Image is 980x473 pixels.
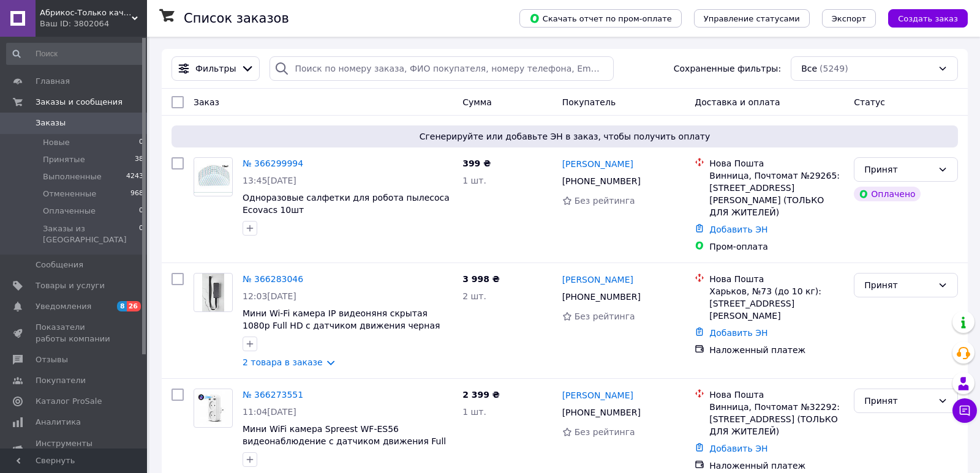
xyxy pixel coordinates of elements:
[709,401,844,438] div: Винница, Почтомат №32292: [STREET_ADDRESS] (ТОЛЬКО ДЛЯ ЖИТЕЛЕЙ)
[36,280,105,291] span: Товары и услуги
[243,158,303,168] a: № 366299994
[709,273,844,285] div: Нова Пошта
[43,154,85,165] span: Принятые
[36,396,102,407] span: Каталог ProSale
[243,308,440,343] a: Мини Wi-Fi камера IP видеоняня скрытая 1080p Full HD с датчиком движения черная на шлейфе для дом...
[709,389,844,401] div: Нова Пошта
[822,9,876,28] button: Экспорт
[139,137,143,148] span: 0
[709,460,844,472] div: Наложенный платеж
[560,404,643,421] div: [PHONE_NUMBER]
[243,357,323,367] a: 2 товара в заказе
[462,158,491,168] span: 399 ₴
[243,176,296,185] span: 13:45[DATE]
[139,206,143,217] span: 0
[43,206,96,217] span: Оплаченные
[40,18,147,29] div: Ваш ID: 3802064
[462,274,500,284] span: 3 998 ₴
[562,389,633,401] a: [PERSON_NAME]
[820,64,848,73] span: (5249)
[176,130,953,143] span: Сгенерируйте или добавьте ЭН в заказ, чтобы получить оплату
[36,354,68,365] span: Отзывы
[194,389,233,428] a: Фото товару
[709,169,844,218] div: Винница, Почтомат №29265: [STREET_ADDRESS][PERSON_NAME] (ТОЛЬКО ДЛЯ ЖИТЕЛЕЙ)
[130,188,143,199] span: 968
[36,97,123,108] span: Заказы и сообщения
[562,274,633,286] a: [PERSON_NAME]
[864,163,933,176] div: Принят
[562,97,616,107] span: Покупатель
[43,223,139,245] span: Заказы из [GEOGRAPHIC_DATA]
[876,13,968,23] a: Создать заказ
[462,390,500,400] span: 2 399 ₴
[194,161,232,193] img: Фото товару
[36,375,86,386] span: Покупатели
[854,97,885,107] span: Статус
[801,62,817,75] span: Все
[709,344,844,356] div: Наложенный платеж
[854,187,920,201] div: Оплачено
[202,274,224,311] img: Фото товару
[127,301,141,311] span: 26
[709,285,844,322] div: Харьков, №73 (до 10 кг): [STREET_ADDRESS][PERSON_NAME]
[43,137,70,148] span: Новые
[462,97,492,107] span: Сумма
[709,225,767,234] a: Добавить ЭН
[575,427,635,437] span: Без рейтинга
[243,193,450,215] a: Одноразовые салфетки для робота пылесоса Ecovacs 10шт
[709,444,767,453] a: Добавить ЭН
[243,424,446,458] a: Мини WiFi камера Spreest WF-ES56 видеонаблюдение с датчиком движения Full HD скрытая розетка с US...
[709,157,844,169] div: Нова Пошта
[462,407,486,417] span: 1 шт.
[898,14,958,23] span: Создать заказ
[695,97,780,107] span: Доставка и оплата
[36,322,113,344] span: Показатели работы компании
[36,301,91,312] span: Уведомления
[243,274,303,284] a: № 366283046
[462,176,486,185] span: 1 шт.
[43,171,102,182] span: Выполненные
[36,438,113,460] span: Инструменты вебмастера и SEO
[243,390,303,400] a: № 366273551
[694,9,810,28] button: Управление статусами
[36,417,81,428] span: Аналитика
[269,56,614,81] input: Поиск по номеру заказа, ФИО покупателя, номеру телефона, Email, номеру накладной
[6,43,145,65] input: Поиск
[243,407,296,417] span: 11:04[DATE]
[126,171,143,182] span: 4243
[529,13,672,24] span: Скачать отчет по пром-оплате
[243,291,296,301] span: 12:03[DATE]
[194,97,219,107] span: Заказ
[832,14,866,23] span: Экспорт
[194,157,233,196] a: Фото товару
[575,196,635,206] span: Без рейтинга
[139,223,143,245] span: 0
[36,259,83,270] span: Сообщения
[194,391,232,425] img: Фото товару
[36,117,66,128] span: Заказы
[36,76,70,87] span: Главная
[575,311,635,321] span: Без рейтинга
[888,9,968,28] button: Создать заказ
[704,14,800,23] span: Управление статусами
[709,328,767,338] a: Добавить ЭН
[40,7,132,18] span: Абрикос-Только качественные товары!
[135,154,143,165] span: 38
[562,158,633,170] a: [PERSON_NAME]
[674,62,781,75] span: Сохраненные фильтры:
[709,240,844,253] div: Пром-оплата
[560,288,643,305] div: [PHONE_NUMBER]
[560,173,643,190] div: [PHONE_NUMBER]
[195,62,236,75] span: Фильтры
[117,301,127,311] span: 8
[952,398,977,423] button: Чат с покупателем
[43,188,96,199] span: Отмененные
[462,291,486,301] span: 2 шт.
[184,11,289,26] h1: Список заказов
[519,9,682,28] button: Скачать отчет по пром-оплате
[864,394,933,408] div: Принят
[864,278,933,292] div: Принят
